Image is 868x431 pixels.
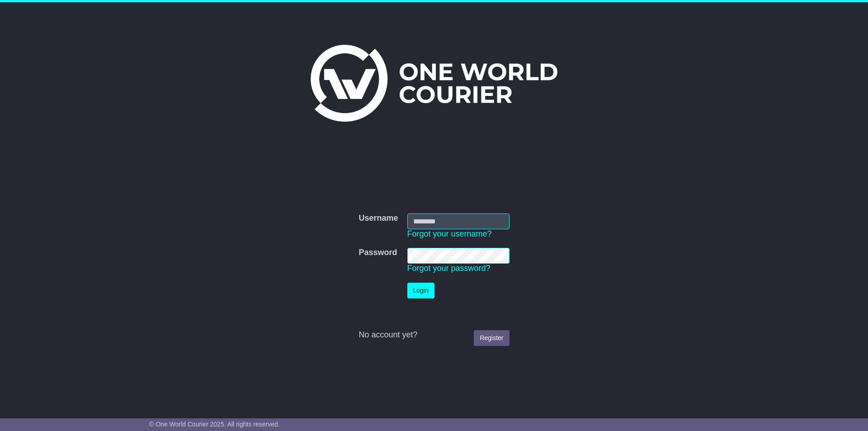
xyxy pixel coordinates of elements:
a: Forgot your username? [407,229,492,238]
label: Username [359,213,398,223]
label: Password [359,248,397,258]
div: No account yet? [359,330,509,340]
button: Login [407,283,434,298]
img: One World [311,45,557,122]
span: © One World Courier 2025. All rights reserved. [149,421,280,428]
a: Register [474,330,509,346]
a: Forgot your password? [407,264,491,273]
